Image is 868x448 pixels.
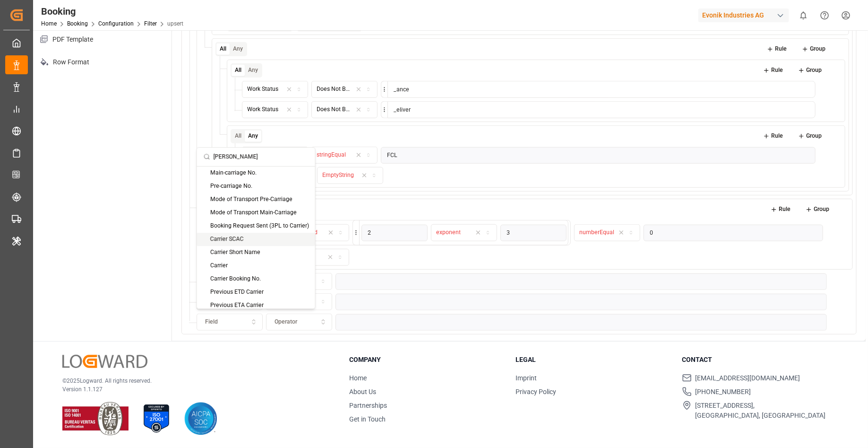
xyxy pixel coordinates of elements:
[98,20,134,27] a: Configuration
[197,167,315,308] div: Suggestions
[791,64,829,77] button: Group
[197,193,315,206] div: Mode of Transport Pre-Carriage
[245,131,261,142] button: Any
[516,355,670,365] h3: Legal
[799,203,836,216] button: Group
[349,355,504,365] h3: Company
[814,5,835,26] button: Help Center
[317,151,346,158] span: stringEqual
[516,374,537,382] a: Imprint
[33,28,172,51] p: PDF Template
[696,373,800,383] span: [EMAIL_ADDRESS][DOMAIN_NAME]
[349,374,367,382] a: Home
[33,51,172,74] p: Row Format
[184,402,217,435] img: AICPA SOC
[317,85,352,94] div: Does Not Begin with
[349,402,387,409] a: Partnerships
[232,65,245,77] button: All
[197,220,315,233] div: Booking Request Sent (3PL to Carrier)
[197,286,315,299] div: Previous ETD Carrier
[795,43,833,56] button: Group
[756,64,790,77] button: Rule
[197,299,315,312] div: Previous ETA Carrier
[197,246,315,259] div: Carrier Short Name
[696,387,751,397] span: [PHONE_NUMBER]
[41,4,183,18] div: Booking
[67,20,88,27] a: Booking
[764,203,798,216] button: Rule
[791,130,829,143] button: Group
[62,385,326,394] p: Version 1.1.127
[579,229,614,236] span: numberEqual
[275,318,297,326] span: Operator
[696,401,826,421] span: [STREET_ADDRESS], [GEOGRAPHIC_DATA], [GEOGRAPHIC_DATA]
[516,388,557,395] a: Privacy Policy
[387,101,816,118] input: Check String
[349,388,376,395] a: About Us
[682,355,837,365] h3: Contact
[232,131,245,142] button: All
[144,20,157,27] a: Filter
[230,44,246,55] button: Any
[698,6,793,24] button: Evonik Industries AG
[793,5,814,26] button: show 0 new notifications
[197,180,315,193] div: Pre-carriage No.
[349,415,386,423] a: Get in Touch
[436,229,461,236] span: exponent
[41,20,57,27] a: Home
[62,377,326,385] p: © 2025 Logward. All rights reserved.
[216,44,230,55] button: All
[197,233,315,246] div: Carrier SCAC
[247,105,278,114] div: Work Status
[387,81,816,98] input: Check String
[214,148,309,166] input: Filter options...
[205,318,218,326] span: Field
[62,355,147,369] img: Logward Logo
[698,9,789,22] div: Evonik Industries AG
[62,402,129,435] img: ISO 9001 & ISO 14001 Certification
[245,65,261,77] button: Any
[322,172,354,178] span: EmptyString
[140,402,173,435] img: ISO 27001 Certification
[197,259,315,272] div: Carrier
[760,43,794,56] button: Rule
[756,130,790,143] button: Rule
[197,272,315,286] div: Carrier Booking No.
[197,167,315,180] div: Main-carriage No.
[247,85,278,94] div: Work Status
[197,206,315,220] div: Mode of Transport Main-Carriage
[317,105,352,114] div: Does Not Begin with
